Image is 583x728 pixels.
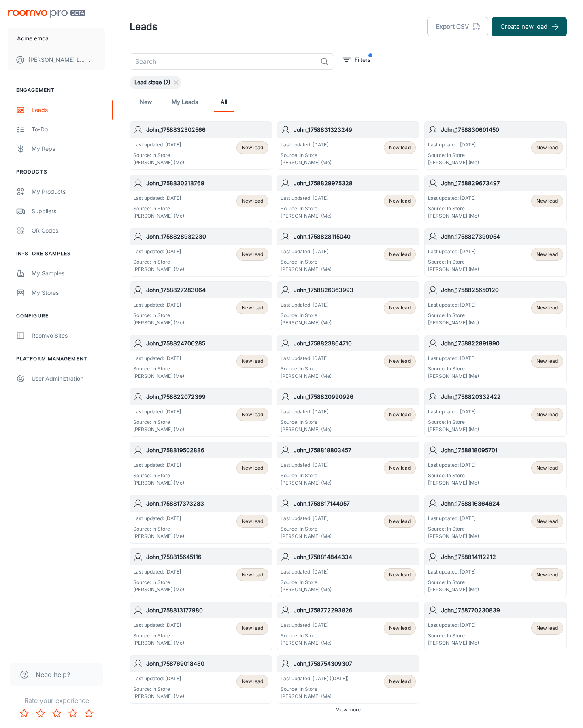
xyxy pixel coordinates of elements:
[6,696,106,705] p: Rate your experience
[133,212,184,220] p: [PERSON_NAME] (Me)
[133,159,184,166] p: [PERSON_NAME] (Me)
[17,34,49,43] p: Acme emca
[536,144,558,151] span: New lead
[441,499,563,508] h6: John_1758816364624
[428,568,479,576] p: Last updated: [DATE]
[389,464,411,472] span: New lead
[32,125,105,134] div: To-do
[281,675,349,682] p: Last updated: [DATE] ([DATE])
[281,461,332,469] p: Last updated: [DATE]
[133,301,184,309] p: Last updated: [DATE]
[277,121,419,170] a: John_1758831323249Last updated: [DATE]Source: In Store[PERSON_NAME] (Me)New lead
[8,49,105,70] button: [PERSON_NAME] Leaptools
[428,372,479,380] p: [PERSON_NAME] (Me)
[281,632,332,639] p: Source: In Store
[536,624,558,632] span: New lead
[428,419,479,426] p: Source: In Store
[428,365,479,372] p: Source: In Store
[294,339,416,348] h6: John_1758823864710
[242,197,263,205] span: New lead
[294,125,416,134] h6: John_1758831323249
[133,461,184,469] p: Last updated: [DATE]
[130,175,272,223] a: John_1758830218769Last updated: [DATE]Source: In Store[PERSON_NAME] (Me)New lead
[281,365,332,372] p: Source: In Store
[32,207,105,216] div: Suppliers
[281,586,332,593] p: [PERSON_NAME] (Me)
[281,319,332,326] p: [PERSON_NAME] (Me)
[428,248,479,255] p: Last updated: [DATE]
[133,568,184,576] p: Last updated: [DATE]
[146,339,268,348] h6: John_1758824706285
[424,335,567,383] a: John_1758822891990Last updated: [DATE]Source: In Store[PERSON_NAME] (Me)New lead
[146,659,268,668] h6: John_1758769018480
[428,159,479,166] p: [PERSON_NAME] (Me)
[130,76,181,89] div: Lead stage (7)
[389,518,411,525] span: New lead
[277,175,419,223] a: John_1758829975328Last updated: [DATE]Source: In Store[PERSON_NAME] (Me)New lead
[133,533,184,540] p: [PERSON_NAME] (Me)
[133,472,184,479] p: Source: In Store
[133,632,184,639] p: Source: In Store
[146,286,268,294] h6: John_1758827283064
[294,659,416,668] h6: John_1758754309307
[130,78,175,87] span: Lead stage (7)
[130,335,272,383] a: John_1758824706285Last updated: [DATE]Source: In Store[PERSON_NAME] (Me)New lead
[133,426,184,433] p: [PERSON_NAME] (Me)
[389,304,411,311] span: New lead
[428,622,479,629] p: Last updated: [DATE]
[133,525,184,533] p: Source: In Store
[281,686,349,693] p: Source: In Store
[32,288,105,297] div: My Stores
[441,286,563,294] h6: John_1758825650120
[536,251,558,258] span: New lead
[424,548,567,597] a: John_1758814112212Last updated: [DATE]Source: In Store[PERSON_NAME] (Me)New lead
[32,705,49,722] button: Rate 2 star
[424,388,567,437] a: John_1758820332422Last updated: [DATE]Source: In Store[PERSON_NAME] (Me)New lead
[28,55,85,64] p: [PERSON_NAME] Leaptools
[32,269,105,278] div: My Samples
[428,515,479,522] p: Last updated: [DATE]
[133,248,184,255] p: Last updated: [DATE]
[536,197,558,205] span: New lead
[133,355,184,362] p: Last updated: [DATE]
[389,624,411,632] span: New lead
[281,355,332,362] p: Last updated: [DATE]
[333,704,364,716] button: View more
[424,495,567,544] a: John_1758816364624Last updated: [DATE]Source: In Store[PERSON_NAME] (Me)New lead
[428,258,479,266] p: Source: In Store
[81,705,97,722] button: Rate 5 star
[536,464,558,472] span: New lead
[492,17,567,36] button: Create new lead
[146,499,268,508] h6: John_1758817373283
[242,464,263,472] span: New lead
[242,411,263,418] span: New lead
[277,388,419,437] a: John_1758820990926Last updated: [DATE]Source: In Store[PERSON_NAME] (Me)New lead
[242,571,263,578] span: New lead
[281,141,332,148] p: Last updated: [DATE]
[133,141,184,148] p: Last updated: [DATE]
[130,121,272,170] a: John_1758832302566Last updated: [DATE]Source: In Store[PERSON_NAME] (Me)New lead
[441,125,563,134] h6: John_1758830601450
[281,312,332,319] p: Source: In Store
[294,179,416,188] h6: John_1758829975328
[428,533,479,540] p: [PERSON_NAME] (Me)
[130,53,317,70] input: Search
[536,518,558,525] span: New lead
[281,152,332,159] p: Source: In Store
[133,675,184,682] p: Last updated: [DATE]
[428,195,479,202] p: Last updated: [DATE]
[32,374,105,383] div: User Administration
[16,705,32,722] button: Rate 1 star
[428,212,479,220] p: [PERSON_NAME] (Me)
[428,355,479,362] p: Last updated: [DATE]
[389,571,411,578] span: New lead
[32,226,105,235] div: QR Codes
[281,515,332,522] p: Last updated: [DATE]
[277,602,419,650] a: John_1758772293826Last updated: [DATE]Source: In Store[PERSON_NAME] (Me)New lead
[536,571,558,578] span: New lead
[277,548,419,597] a: John_1758814844334Last updated: [DATE]Source: In Store[PERSON_NAME] (Me)New lead
[65,705,81,722] button: Rate 4 star
[133,622,184,629] p: Last updated: [DATE]
[8,10,85,18] img: Roomvo PRO Beta
[427,17,488,36] button: Export CSV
